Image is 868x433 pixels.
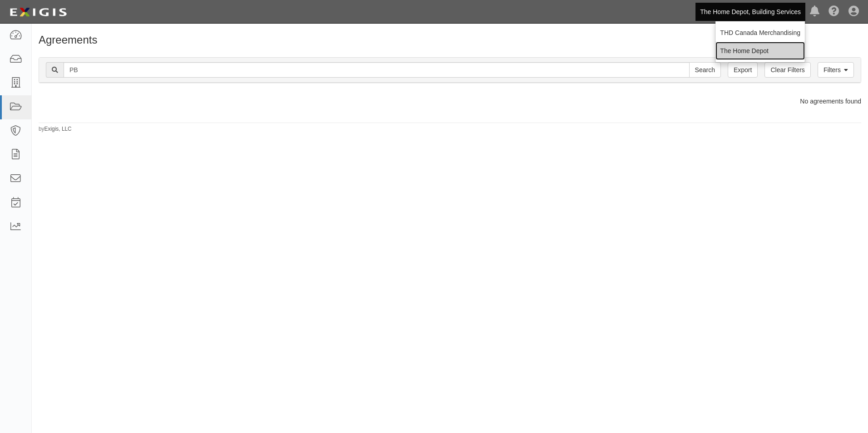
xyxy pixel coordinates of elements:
a: Exigis, LLC [44,126,72,132]
div: No agreements found [32,97,868,106]
h1: Agreements [39,34,861,46]
a: THD Canada Merchandising [715,24,805,42]
input: Search [689,62,721,78]
input: Search [64,62,690,78]
a: Filters [818,62,854,78]
a: Clear Filters [764,62,810,78]
a: The Home Depot [715,42,805,60]
i: Help Center - Complianz [829,6,839,17]
small: by [39,125,72,133]
a: Export [728,62,758,78]
img: logo-5460c22ac91f19d4615b14bd174203de0afe785f0fc80cf4dbbc73dc1793850b.png [7,4,69,20]
a: The Home Depot, Building Services [695,3,805,21]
